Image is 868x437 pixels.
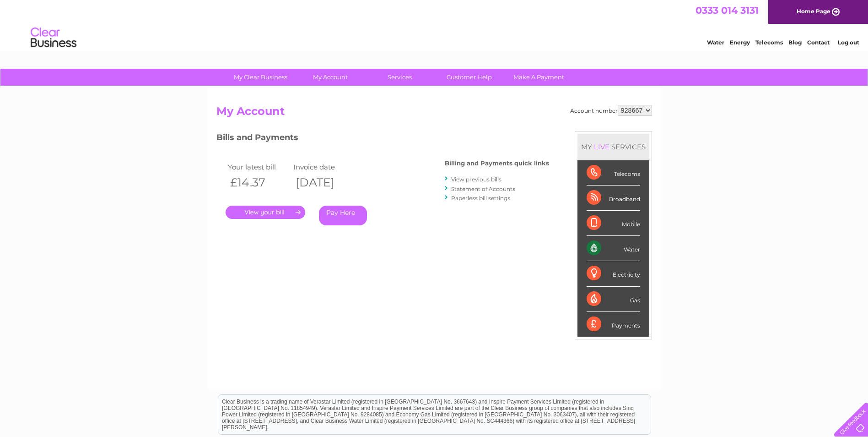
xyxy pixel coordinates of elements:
[707,39,724,46] a: Water
[730,39,750,46] a: Energy
[592,142,611,151] div: LIVE
[223,69,298,86] a: My Clear Business
[319,206,367,225] a: Pay Here
[788,39,802,46] a: Blog
[226,161,291,173] td: Your latest bill
[501,69,577,86] a: Make A Payment
[695,5,759,16] a: 0333 014 3131
[587,312,640,337] div: Payments
[451,176,501,183] a: View previous bills
[838,39,859,46] a: Log out
[218,5,651,44] div: Clear Business is a trading name of Verastar Limited (registered in [GEOGRAPHIC_DATA] No. 3667643...
[570,105,652,116] div: Account number
[216,131,549,147] h3: Bills and Payments
[755,39,783,46] a: Telecoms
[587,160,640,186] div: Telecoms
[291,173,357,192] th: [DATE]
[807,39,830,46] a: Contact
[292,69,368,86] a: My Account
[226,206,305,219] a: .
[362,69,437,86] a: Services
[30,24,77,52] img: logo.png
[587,211,640,236] div: Mobile
[216,105,652,122] h2: My Account
[451,195,510,202] a: Paperless bill settings
[445,160,549,167] h4: Billing and Payments quick links
[587,261,640,286] div: Electricity
[587,236,640,261] div: Water
[226,173,291,192] th: £14.37
[587,186,640,211] div: Broadband
[291,161,357,173] td: Invoice date
[587,287,640,312] div: Gas
[451,186,515,192] a: Statement of Accounts
[431,69,507,86] a: Customer Help
[577,134,649,160] div: MY SERVICES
